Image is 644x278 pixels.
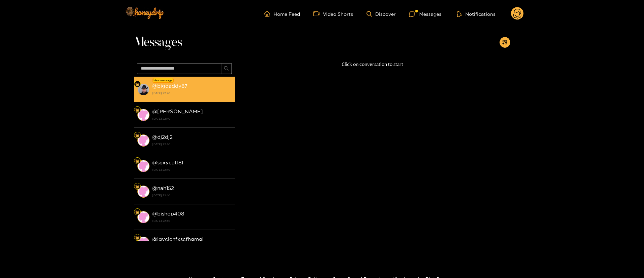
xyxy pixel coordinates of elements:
[152,116,231,122] strong: [DATE] 22:40
[135,210,139,214] img: Fan Level
[152,109,203,114] strong: @ [PERSON_NAME]
[152,236,204,242] strong: @ jgvcjchfxscfhgmgj
[152,185,174,191] strong: @ nah152
[152,218,231,224] strong: [DATE] 22:40
[367,11,396,17] a: Discover
[152,160,183,165] strong: @ sexycat181
[135,108,139,112] img: Fan Level
[137,211,149,223] img: conversation
[455,10,498,17] button: Notifications
[135,236,139,240] img: Fan Level
[313,11,353,17] a: Video Shorts
[500,37,510,48] button: appstore-add
[264,11,300,17] a: Home Feed
[137,109,149,121] img: conversation
[152,211,184,216] strong: @ bishop408
[153,78,174,83] div: New message
[221,63,232,74] button: search
[135,159,139,163] img: Fan Level
[152,83,187,89] strong: @ bigdaddy87
[137,237,149,249] img: conversation
[152,167,231,173] strong: [DATE] 22:40
[137,83,149,95] img: conversation
[152,134,173,140] strong: @ dj2dj2
[135,133,139,137] img: Fan Level
[313,11,323,17] span: video-camera
[135,185,139,189] img: Fan Level
[152,141,231,147] strong: [DATE] 22:40
[137,160,149,172] img: conversation
[152,90,231,96] strong: [DATE] 22:20
[502,40,507,45] span: appstore-add
[137,186,149,198] img: conversation
[137,134,149,147] img: conversation
[152,192,231,198] strong: [DATE] 22:40
[134,34,182,50] span: Messages
[264,11,273,17] span: home
[224,66,229,72] span: search
[135,82,139,86] img: Fan Level
[235,61,510,68] p: Click on conversation to start
[409,10,441,18] div: Messages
